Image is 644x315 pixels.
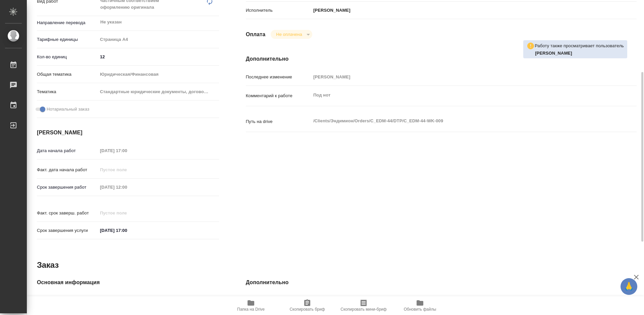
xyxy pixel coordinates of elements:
p: Срок завершения услуги [37,227,98,234]
button: Не оплачена [274,31,304,37]
p: Тематика [37,88,98,95]
span: Скопировать мини-бриф [340,307,386,312]
input: Пустое поле [98,296,219,305]
span: 🙏 [623,279,635,294]
span: Скопировать бриф [289,307,325,312]
p: [PERSON_NAME] [311,7,351,14]
span: Обновить файлы [404,307,436,312]
p: Кол-во единиц [37,54,98,60]
h4: [PERSON_NAME] [37,129,219,137]
input: Пустое поле [311,296,604,305]
h4: Дополнительно [246,55,637,63]
input: Пустое поле [311,72,604,82]
button: 🙏 [621,278,637,295]
span: Нотариальный заказ [47,106,89,113]
input: Пустое поле [98,165,156,175]
textarea: Под нот [311,89,604,101]
input: Пустое поле [98,182,156,192]
h2: Заказ [37,260,59,270]
p: Факт. срок заверш. работ [37,210,98,216]
input: ✎ Введи что-нибудь [98,226,156,235]
p: Смыслова Светлана [535,50,624,57]
textarea: /Clients/Эндимион/Orders/C_EDM-44/DTP/C_EDM-44-WK-009 [311,115,604,127]
div: Юридическая/Финансовая [98,69,219,80]
h4: Основная информация [37,278,219,287]
button: Обновить файлы [392,296,448,315]
p: Работу также просматривает пользователь [535,43,624,49]
input: Пустое поле [98,208,156,218]
p: Факт. дата начала работ [37,167,98,173]
p: Срок завершения работ [37,184,98,191]
div: Не оплачена [271,30,312,39]
p: Дата начала работ [37,147,98,154]
p: Общая тематика [37,71,98,78]
h4: Оплата [246,30,266,39]
div: Страница А4 [98,34,219,45]
p: Тарифные единицы [37,36,98,43]
p: Путь на drive [246,118,311,125]
button: Скопировать мини-бриф [335,296,392,315]
button: Скопировать бриф [279,296,335,315]
button: Папка на Drive [223,296,279,315]
p: Исполнитель [246,7,311,14]
input: ✎ Введи что-нибудь [98,52,219,62]
p: Направление перевода [37,19,98,26]
h4: Дополнительно [246,278,637,287]
p: Комментарий к работе [246,92,311,99]
div: Стандартные юридические документы, договоры, уставы [98,86,219,98]
b: [PERSON_NAME] [535,51,572,56]
input: Пустое поле [98,146,156,155]
p: Последнее изменение [246,74,311,80]
span: Папка на Drive [237,307,265,312]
